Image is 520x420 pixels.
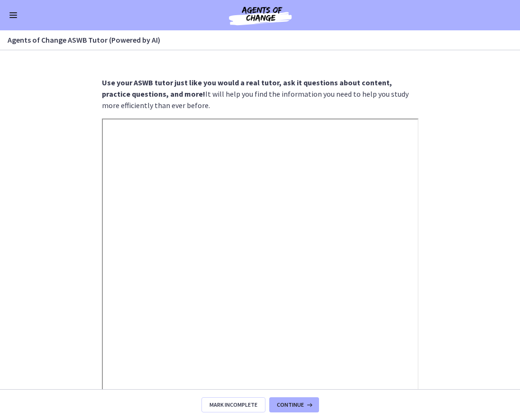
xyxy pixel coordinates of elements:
[201,397,265,412] button: Mark Incomplete
[269,397,319,412] button: Continue
[8,9,19,21] button: Enable menu
[210,401,257,409] span: Mark Incomplete
[102,78,287,87] strong: Use your ASWB tutor just like you would a real tutor, a
[203,4,317,27] img: Agents of Change Social Work Test Prep
[277,401,304,409] span: Continue
[8,34,501,46] h3: Agents of Change ASWB Tutor (Powered by AI)
[102,77,419,111] p: It will help you find the information you need to help you study more efficiently than ever before.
